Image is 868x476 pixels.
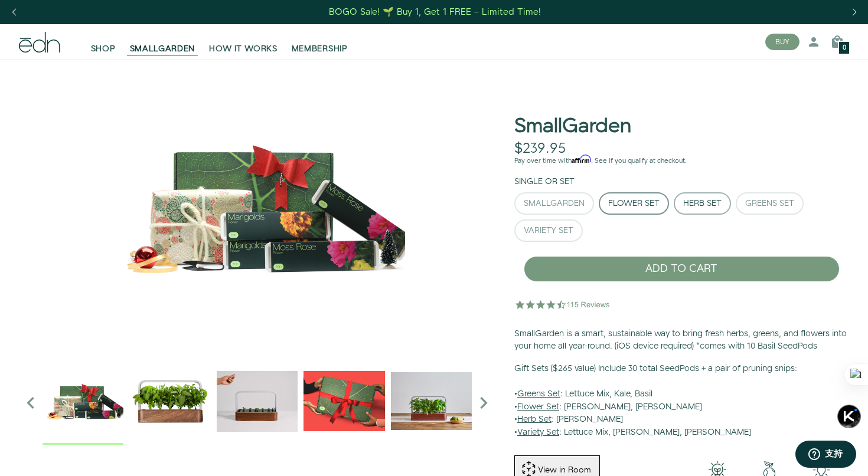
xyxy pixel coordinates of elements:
[514,363,797,375] b: Gift Sets ($265 value) Include 30 total SeedPods + a pair of pruning snips:
[84,29,123,55] a: SHOP
[843,45,846,51] span: 0
[537,464,592,476] div: View in Room
[19,391,43,415] i: Previous slide
[391,360,472,444] div: 4 / 6
[514,219,583,242] button: Variety Set
[736,192,804,215] button: Greens Set
[43,360,123,441] img: edn-holiday-value-flower-1-square_1000x.png
[572,155,591,163] span: Affirm
[599,192,669,215] button: Flower Set
[514,363,849,439] p: • : Lettuce Mix, Kale, Basil • : [PERSON_NAME], [PERSON_NAME] • : [PERSON_NAME] • : Lettuce Mix, ...
[514,328,849,353] p: SmallGarden is a smart, sustainable way to bring fresh herbs, greens, and flowers into your home ...
[304,360,384,444] div: 3 / 6
[745,199,794,208] div: Greens Set
[765,34,800,50] button: BUY
[517,388,560,400] u: Greens Set
[329,6,541,18] div: BOGO Sale! 🌱 Buy 1, Get 1 FREE – Limited Time!
[328,3,543,21] a: BOGO Sale! 🌱 Buy 1, Get 1 FREE – Limited Time!
[292,43,348,55] span: MEMBERSHIP
[91,43,116,55] span: SHOP
[129,360,210,444] div: 1 / 6
[19,60,495,354] img: edn-holiday-value-flower-1-square_1000x.png
[514,156,849,166] p: Pay over time with . See if you qualify at checkout.
[129,360,210,441] img: Official-EDN-SMALLGARDEN-HERB-HERO-SLV-2000px_1024x.png
[130,43,195,55] span: SMALLGARDEN
[514,140,566,157] div: $239.95
[514,293,612,316] img: 4.5 star rating
[514,192,594,215] button: SmallGarden
[517,401,559,413] u: Flower Set
[514,116,631,137] h1: SmallGarden
[683,199,722,208] div: Herb Set
[217,360,298,441] img: edn-trim-basil.2021-09-07_14_55_24_1024x.gif
[304,360,384,441] img: EMAILS_-_Holiday_21_PT1_28_9986b34a-7908-4121-b1c1-9595d1e43abe_1024x.png
[795,441,856,470] iframe: 打开一个小组件，您可以在其中找到更多信息
[517,413,552,425] u: Herb Set
[524,199,585,208] div: SmallGarden
[524,256,840,282] button: ADD TO CART
[209,43,277,55] span: HOW IT WORKS
[472,391,495,415] i: Next slide
[285,29,355,55] a: MEMBERSHIP
[123,29,203,55] a: SMALLGARDEN
[517,426,559,438] u: Variety Set
[514,176,575,188] label: Single or Set
[391,360,472,441] img: edn-smallgarden-mixed-herbs-table-product-2000px_1024x.jpg
[524,226,573,235] div: Variety Set
[217,360,298,444] div: 2 / 6
[202,29,284,55] a: HOW IT WORKS
[608,199,660,208] div: Flower Set
[674,192,731,215] button: Herb Set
